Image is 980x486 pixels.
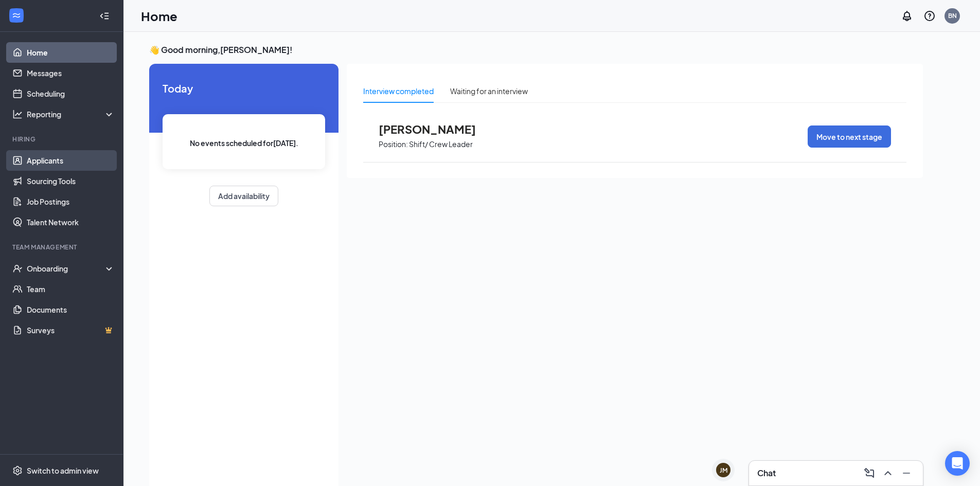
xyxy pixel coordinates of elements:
a: Documents [27,299,115,320]
button: ComposeMessage [861,465,878,481]
div: Team Management [12,243,113,251]
h3: 👋 Good morning, [PERSON_NAME] ! [149,44,923,56]
svg: QuestionInfo [923,10,936,22]
p: Shift/ Crew Leader [409,139,473,149]
svg: WorkstreamLogo [11,10,22,21]
h3: Chat [757,467,776,479]
a: Scheduling [27,83,115,104]
div: BN [948,11,957,20]
button: Move to next stage [808,125,891,148]
button: Minimize [898,465,915,481]
div: JM [720,466,727,475]
svg: Collapse [99,11,110,21]
div: Interview completed [363,85,434,97]
svg: Analysis [12,109,23,119]
div: Onboarding [27,263,106,274]
div: Switch to admin view [27,465,99,476]
button: Add availability [209,186,278,206]
svg: UserCheck [12,263,23,274]
h1: Home [141,7,177,25]
svg: Notifications [901,10,913,22]
p: Position: [379,139,408,149]
div: Hiring [12,135,113,143]
div: Waiting for an interview [450,85,528,97]
span: [PERSON_NAME] [379,122,492,136]
a: Sourcing Tools [27,171,115,191]
a: SurveysCrown [27,320,115,340]
a: Applicants [27,150,115,171]
a: Messages [27,63,115,83]
svg: ComposeMessage [863,467,876,479]
svg: Settings [12,465,23,476]
div: Open Intercom Messenger [945,451,970,476]
a: Team [27,279,115,299]
button: ChevronUp [880,465,896,481]
a: Home [27,42,115,63]
svg: ChevronUp [882,467,894,479]
a: Talent Network [27,212,115,232]
span: Today [163,80,325,96]
a: Job Postings [27,191,115,212]
span: No events scheduled for [DATE] . [190,137,298,149]
div: Reporting [27,109,115,119]
svg: Minimize [900,467,913,479]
